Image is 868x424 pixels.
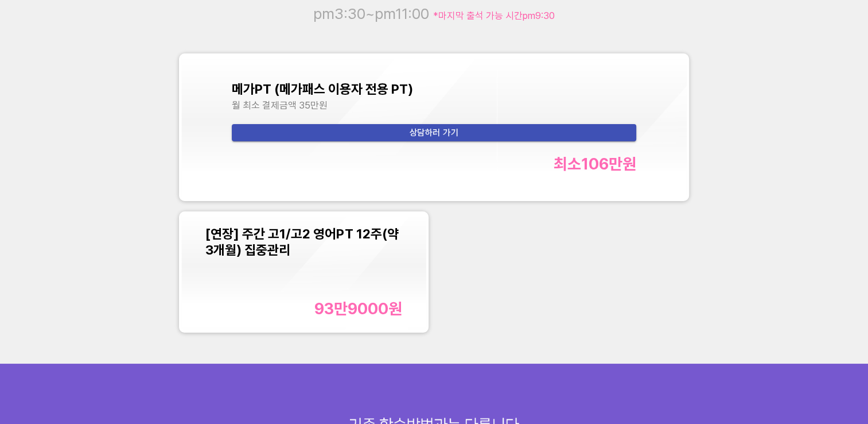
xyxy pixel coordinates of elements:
[433,10,555,21] span: *마지막 출석 가능 시간 pm9:30
[232,81,413,97] span: 메가PT (메가패스 이용자 전용 PT)
[232,124,636,142] button: 상담하러 가기
[554,155,636,174] div: 최소 106만 원
[313,5,433,22] span: pm3:30~pm11:00
[241,125,627,141] span: 상담하러 가기
[205,226,398,258] span: [연장] 주간 고1/고2 영어PT 12주(약 3개월) 집중관리
[232,99,636,111] div: 월 최소 결제금액 35만원
[314,299,402,318] div: 93만9000 원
